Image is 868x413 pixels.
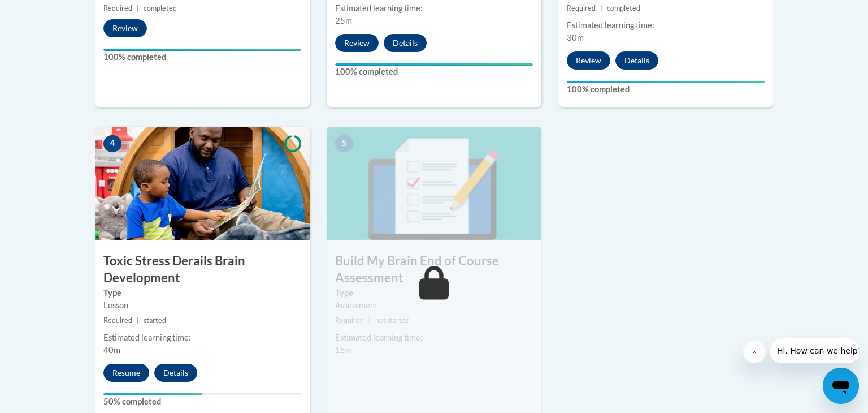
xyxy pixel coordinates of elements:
div: Estimated learning time: [335,332,533,344]
button: Resume [103,364,149,382]
iframe: Close message [743,341,766,363]
iframe: Button to launch messaging window [823,368,859,404]
span: 15m [335,345,352,355]
label: Type [103,287,301,299]
span: Required [103,316,132,325]
span: 30m [567,33,584,42]
label: 100% completed [567,83,765,96]
span: not started [375,316,410,325]
div: Estimated learning time: [335,2,533,15]
span: | [600,4,602,12]
span: completed [607,4,640,12]
span: 5 [335,135,353,152]
span: | [368,316,371,325]
button: Details [615,51,658,70]
label: 50% completed [103,395,301,408]
div: Your progress [103,393,202,395]
div: Estimated learning time: [567,19,765,32]
label: 100% completed [103,51,301,63]
button: Details [154,364,197,382]
span: 40m [103,345,120,355]
div: Your progress [567,81,765,83]
span: started [144,316,166,325]
button: Review [567,51,610,70]
div: Lesson [103,299,301,312]
h3: Toxic Stress Derails Brain Development [95,252,310,287]
img: Course Image [327,127,541,240]
button: Details [384,34,427,52]
span: Hi. How can we help? [7,8,92,17]
span: completed [144,4,177,12]
label: 100% completed [335,66,533,78]
span: Required [335,316,364,325]
img: Course Image [95,127,310,240]
iframe: Message from company [770,338,859,363]
div: Assessment [335,299,533,312]
button: Review [103,19,147,37]
span: Required [567,4,596,12]
h3: Build My Brain End of Course Assessment [327,252,541,287]
span: | [137,4,139,12]
span: 4 [103,135,121,152]
label: Type [335,287,533,299]
div: Your progress [103,49,301,51]
div: Your progress [335,63,533,66]
div: Estimated learning time: [103,332,301,344]
span: Required [103,4,132,12]
span: | [137,316,139,325]
button: Review [335,34,379,52]
span: 25m [335,16,352,25]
